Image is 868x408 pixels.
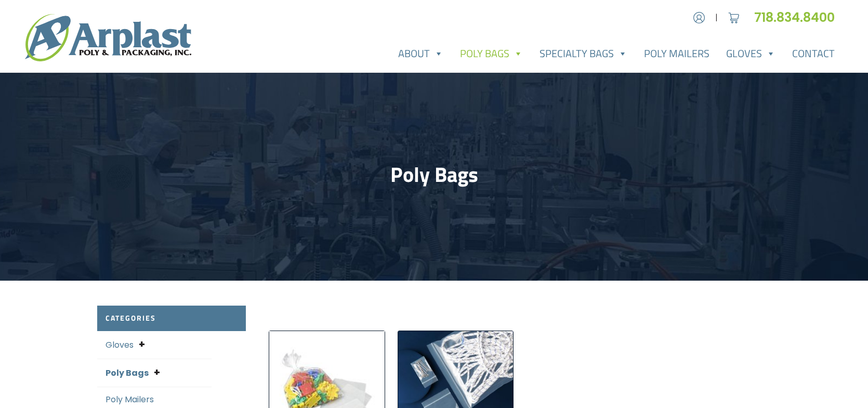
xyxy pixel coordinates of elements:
[25,14,191,61] img: logo
[718,43,784,64] a: Gloves
[754,9,843,26] a: 718.834.8400
[636,43,718,64] a: Poly Mailers
[97,306,246,331] h2: Categories
[106,339,134,351] a: Gloves
[106,393,154,405] a: Poly Mailers
[452,43,531,64] a: Poly Bags
[784,43,843,64] a: Contact
[715,11,718,24] span: |
[97,162,771,187] h1: Poly Bags
[390,43,452,64] a: About
[531,43,636,64] a: Specialty Bags
[106,367,149,379] a: Poly Bags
